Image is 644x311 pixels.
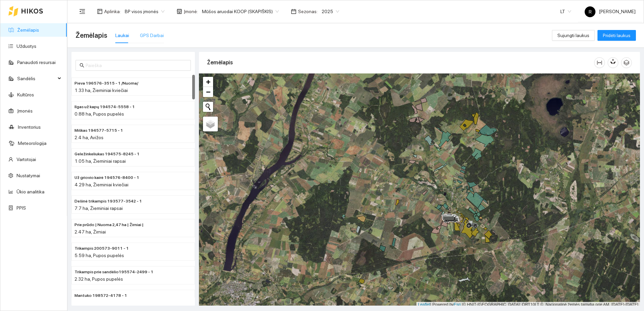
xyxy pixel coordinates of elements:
span: Miškas 194577-5715 - 1 [75,127,123,134]
a: Užduotys [17,43,36,49]
span: [PERSON_NAME] [585,9,636,14]
a: Zoom in [203,77,213,87]
span: Žemėlapis [76,30,107,41]
button: column-width [594,57,605,68]
span: Trikampis prie sandėlio195574-2499 - 1 [75,269,153,275]
span: R [589,6,592,17]
span: Mantuko 198572-4178 - 1 [75,292,127,299]
span: Sujungti laukus [557,32,589,39]
span: Pieva 196576-3515 - 1 /Nuoma/ [75,80,138,87]
button: menu-fold [76,5,89,18]
span: column-width [594,60,605,65]
span: Mūšos aruodai KOOP (SKAPIŠKIS) [202,6,279,17]
span: Geležinkeliukas 194575-8245 - 1 [75,151,140,157]
span: 1.05 ha, Žieminiai rapsai [75,158,126,164]
span: shop [177,9,182,14]
span: 2.32 ha, Pupos pupelės [75,276,123,282]
a: Žemėlapis [17,27,39,33]
span: Pridėti laukus [603,32,631,39]
span: 0.88 ha, Pupos pupelės [75,111,124,117]
a: Leaflet [418,302,430,307]
span: 2025 [322,6,339,17]
span: Sandėlis [17,72,56,85]
a: Nustatymai [17,173,40,178]
input: Paieška [86,62,187,69]
div: | Powered by © HNIT-[GEOGRAPHIC_DATA]; ORT10LT ©, Nacionalinė žemės tarnyba prie AM, [DATE]-[DATE] [416,302,640,308]
a: Layers [203,117,218,131]
span: BP visos įmonės [125,6,165,17]
span: 4.29 ha, Žieminiai kviečiai [75,182,128,187]
a: Ūkio analitika [17,189,45,194]
a: Esri [454,302,461,307]
span: Prie prūdo | Nuoma 2,47 ha | Žirniai | [75,222,144,228]
div: GPS Darbai [140,32,164,39]
button: Initiate a new search [203,102,213,112]
a: Kultūros [17,92,34,97]
a: Zoom out [203,87,213,97]
div: Laukai [115,32,129,39]
button: Sujungti laukus [552,30,595,41]
button: Pridėti laukus [597,30,636,41]
span: 2.47 ha, Žirniai [75,229,106,235]
span: 5.59 ha, Pupos pupelės [75,253,124,258]
span: Įmonė : [184,8,198,15]
a: Pridėti laukus [597,33,636,38]
span: Aplinka : [104,8,121,15]
span: 7.7 ha, Žieminiai rapsai [75,206,123,211]
div: Žemėlapis [207,53,594,72]
a: PPIS [17,205,26,211]
a: Sujungti laukus [552,33,595,38]
span: Trikampis 200573-9011 - 1 [75,245,129,252]
span: Sezonas : [298,8,318,15]
a: Inventorius [18,124,41,130]
a: Panaudoti resursai [17,60,56,65]
span: calendar [291,9,296,14]
span: Dešinė trikampis 193577-3542 - 1 [75,198,142,205]
span: 2.4 ha, Avižos [75,135,104,140]
span: + [206,77,210,86]
span: LT [560,6,571,17]
span: layout [97,9,103,14]
span: − [206,88,210,96]
span: 1.33 ha, Žieminiai kviečiai [75,88,128,93]
a: Vartotojai [17,157,36,162]
span: Už griovio kairė 194576-8400 - 1 [75,175,139,181]
span: menu-fold [79,8,85,14]
span: | [462,302,463,307]
span: Ilgas už kapų 194574-5558 - 1 [75,104,135,110]
a: Įmonės [17,108,33,114]
a: Meteorologija [18,141,47,146]
span: search [80,63,84,68]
